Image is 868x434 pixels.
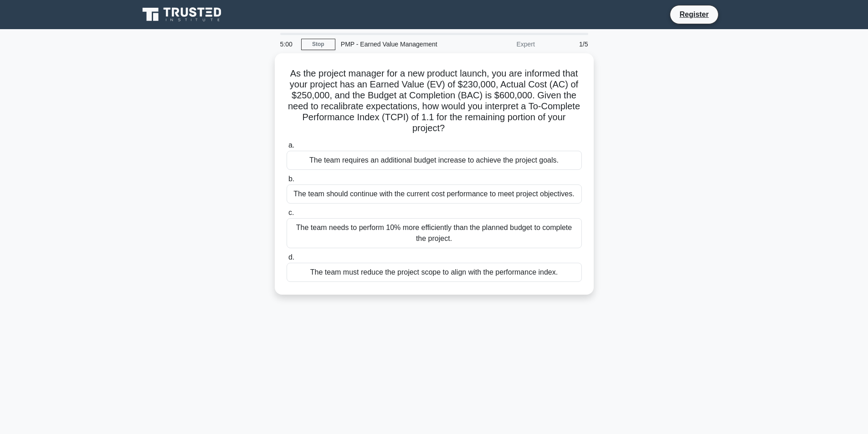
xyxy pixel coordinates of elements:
div: 1/5 [540,35,594,53]
div: The team must reduce the project scope to align with the performance index. [287,263,582,282]
span: d. [288,253,294,261]
span: c. [288,209,294,216]
div: The team requires an additional budget increase to achieve the project goals. [287,151,582,170]
span: a. [288,141,294,149]
div: 5:00 [275,35,301,53]
a: Register [674,9,714,20]
div: PMP - Earned Value Management [335,35,461,53]
span: b. [288,175,294,183]
div: The team needs to perform 10% more efficiently than the planned budget to complete the project. [287,218,582,248]
div: The team should continue with the current cost performance to meet project objectives. [287,184,582,204]
a: Stop [301,39,335,50]
h5: As the project manager for a new product launch, you are informed that your project has an Earned... [286,68,583,134]
div: Expert [461,35,540,53]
